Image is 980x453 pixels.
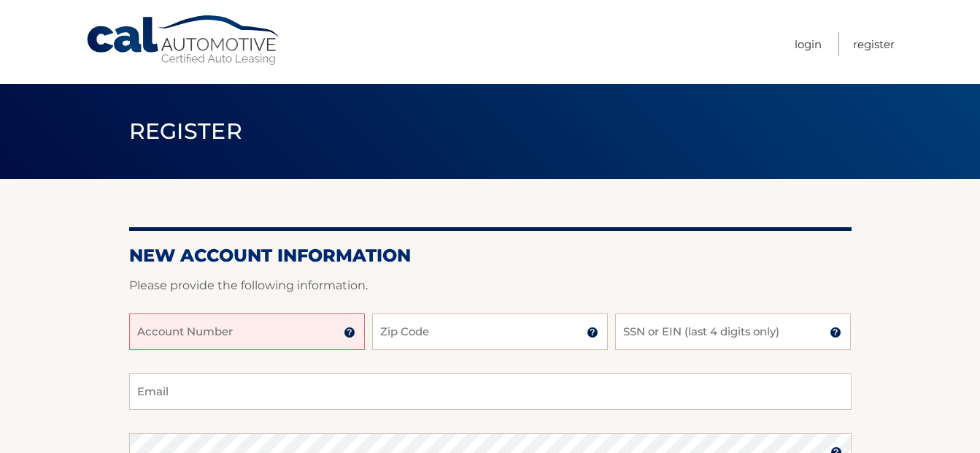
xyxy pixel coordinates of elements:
img: tooltip.svg [587,327,598,338]
a: Cal Automotive [85,15,282,66]
input: SSN or EIN (last 4 digits only) [615,313,851,350]
img: tooltip.svg [344,327,355,338]
input: Email [129,373,852,410]
a: Login [795,32,822,56]
input: Account Number [129,313,365,350]
h2: New Account Information [129,245,852,267]
img: tooltip.svg [830,327,841,338]
p: Please provide the following information. [129,275,852,296]
input: Zip Code [372,313,608,350]
a: Register [853,32,895,56]
span: Register [129,118,243,145]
